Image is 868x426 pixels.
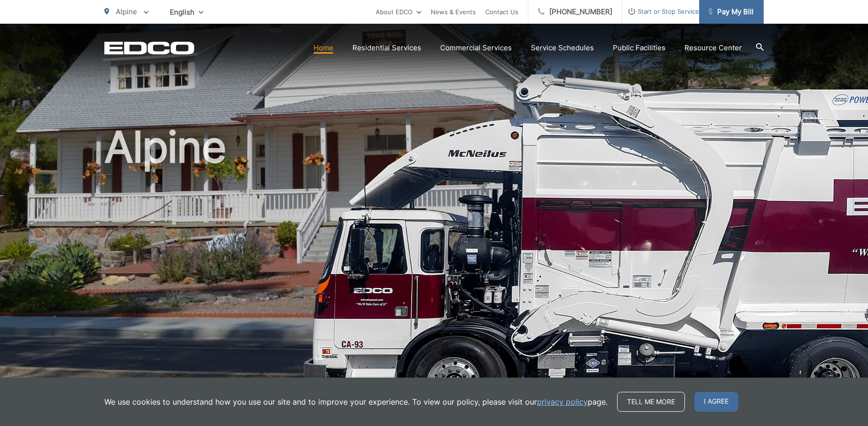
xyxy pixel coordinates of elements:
a: Public Facilities [613,42,665,54]
a: News & Events [431,6,476,18]
a: EDCD logo. Return to the homepage. [104,41,194,55]
span: English [163,4,211,20]
a: Home [314,42,333,54]
a: Contact Us [485,6,518,18]
a: About EDCO [376,6,421,18]
a: privacy policy [537,396,588,407]
a: Resource Center [684,42,742,54]
a: Commercial Services [440,42,512,54]
span: Alpine [116,7,137,16]
a: Tell me more [617,392,685,412]
h1: Alpine [104,123,764,424]
span: Pay My Bill [709,6,754,18]
a: Residential Services [352,42,421,54]
p: We use cookies to understand how you use our site and to improve your experience. To view our pol... [104,396,608,407]
a: Service Schedules [531,42,594,54]
span: I agree [694,392,738,412]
